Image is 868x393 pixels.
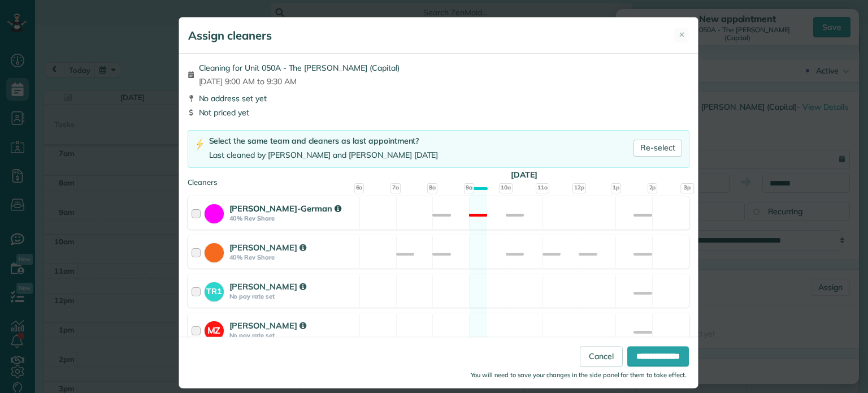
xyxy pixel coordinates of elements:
[229,203,341,214] strong: [PERSON_NAME]-German
[580,347,623,367] a: Cancel
[229,320,306,331] strong: [PERSON_NAME]
[188,177,689,180] div: Cleaners
[229,253,356,261] strong: 40% Rev Share
[188,93,689,104] div: No address set yet
[199,62,400,74] span: Cleaning for Unit 050A - The [PERSON_NAME] (Capital)
[471,372,687,379] small: You will need to save your changes in the side panel for them to take effect.
[188,28,272,44] h5: Assign cleaners
[229,331,356,339] strong: No pay rate set
[679,29,685,40] span: ✕
[205,321,224,337] strong: MZ
[188,107,689,118] div: Not priced yet
[199,76,400,87] span: [DATE] 9:00 AM to 9:30 AM
[209,149,439,161] div: Last cleaned by [PERSON_NAME] and [PERSON_NAME] [DATE]
[209,135,439,147] div: Select the same team and cleaners as last appointment?
[195,139,205,150] img: lightning-bolt-icon-94e5364df696ac2de96d3a42b8a9ff6ba979493684c50e6bbbcda72601fa0d29.png
[205,282,224,297] strong: TR1
[633,140,682,157] a: Re-select
[229,281,306,292] strong: [PERSON_NAME]
[229,292,356,300] strong: No pay rate set
[229,242,306,253] strong: [PERSON_NAME]
[229,214,356,222] strong: 40% Rev Share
